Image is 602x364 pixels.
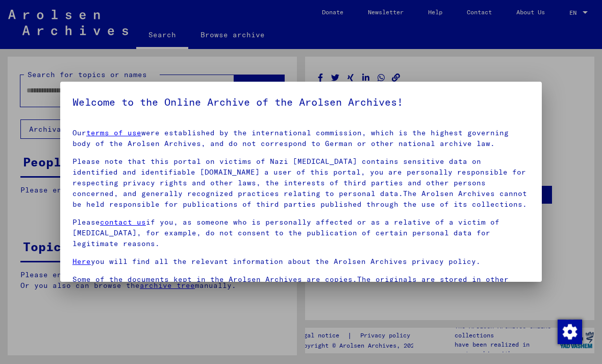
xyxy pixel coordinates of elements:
a: Here [72,257,91,266]
p: Some of the documents kept in the Arolsen Archives are copies.The originals are stored in other a... [72,274,530,306]
a: terms of use [86,128,141,137]
p: Please note that this portal on victims of Nazi [MEDICAL_DATA] contains sensitive data on identif... [72,156,530,210]
div: Change consent [557,319,582,344]
p: Our were established by the international commission, which is the highest governing body of the ... [72,128,530,149]
p: Please if you, as someone who is personally affected or as a relative of a victim of [MEDICAL_DAT... [72,217,530,249]
a: contact us [100,217,146,227]
img: Change consent [558,320,582,344]
h5: Welcome to the Online Archive of the Arolsen Archives! [72,94,530,110]
p: you will find all the relevant information about the Arolsen Archives privacy policy. [72,256,530,267]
